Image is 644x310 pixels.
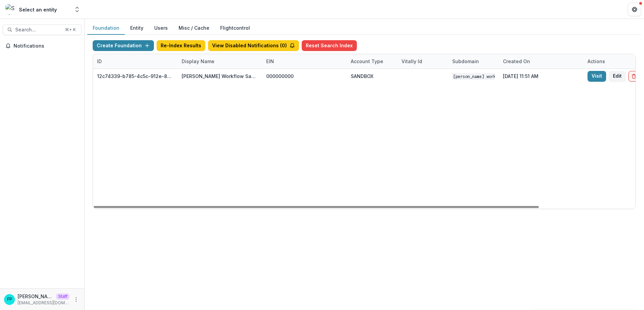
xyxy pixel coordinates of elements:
div: ID [93,54,178,69]
button: Open entity switcher [72,3,82,16]
div: Created on [499,54,583,69]
a: Visit [588,71,606,82]
button: View Disabled Notifications (0) [208,40,299,51]
button: Foundation [87,22,125,35]
a: Flightcontrol [220,24,250,31]
button: Edit [609,71,626,82]
div: Vitally Id [397,54,448,69]
div: Fanny Pinoul [7,297,12,302]
div: ⌘ + K [64,26,77,33]
button: Get Help [628,3,641,16]
p: [PERSON_NAME] [18,293,53,300]
button: Users [149,22,173,35]
button: Reset Search Index [302,40,357,51]
p: [EMAIL_ADDRESS][DOMAIN_NAME] [18,300,69,306]
div: EIN [262,54,347,69]
p: Staff [56,293,69,300]
span: Notifications [14,43,79,49]
div: [DATE] 11:51 AM [499,69,583,83]
div: Subdomain [448,58,483,65]
div: Account Type [347,54,397,69]
div: 000000000 [266,73,294,80]
button: Re-Index Results [157,40,205,51]
div: Vitally Id [397,58,426,65]
img: Select an entity [5,4,16,15]
div: Created on [499,58,534,65]
button: More [72,295,80,304]
div: EIN [262,58,278,65]
div: Display Name [178,58,218,65]
button: Entity [125,22,149,35]
span: Search... [15,27,61,33]
div: SANDBOX [351,73,373,80]
div: Subdomain [448,54,499,69]
button: Search... [3,24,82,35]
div: Account Type [347,58,387,65]
button: Notifications [3,41,82,51]
div: ID [93,58,106,65]
button: Delete Foundation [628,71,639,82]
button: Create Foundation [93,40,154,51]
div: Display Name [178,54,262,69]
div: Select an entity [19,6,57,13]
code: [PERSON_NAME] Workflow Sandbox [452,73,525,80]
div: Actions [583,58,609,65]
button: Misc / Cache [173,22,215,35]
div: 12c74339-b785-4c5c-912e-8e0a4e776217 [97,73,174,80]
